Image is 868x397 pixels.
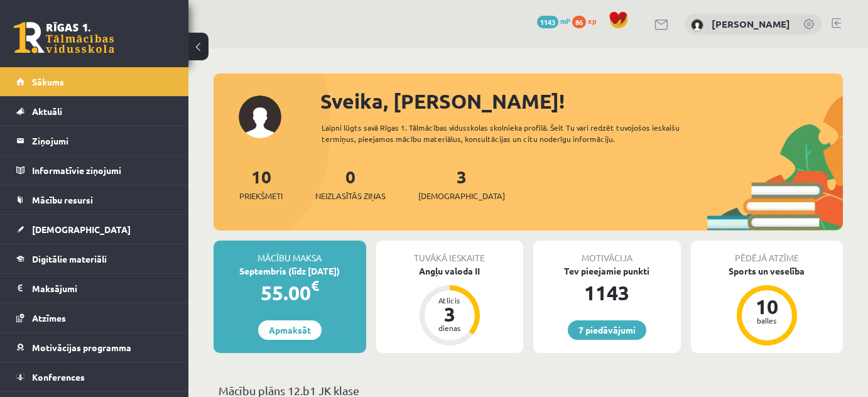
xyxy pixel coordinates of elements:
div: Sveika, [PERSON_NAME]! [320,86,843,116]
span: 86 [572,16,586,28]
a: Maksājumi [16,274,173,303]
a: Konferences [16,362,173,391]
div: Angļu valoda II [376,264,524,278]
span: Priekšmeti [239,190,283,202]
div: Motivācija [533,241,681,264]
a: Sākums [16,67,173,96]
span: xp [588,16,596,26]
legend: Informatīvie ziņojumi [32,156,173,185]
a: 0Neizlasītās ziņas [315,165,386,202]
div: 3 [431,304,469,324]
span: Mācību resursi [32,194,93,205]
div: balles [748,317,786,324]
div: Atlicis [431,296,469,304]
div: dienas [431,324,469,332]
div: Mācību maksa [214,241,366,264]
a: Mācību resursi [16,185,173,214]
div: Laipni lūgts savā Rīgas 1. Tālmācības vidusskolas skolnieka profilā. Šeit Tu vari redzēt tuvojošo... [322,122,699,144]
a: Sports un veselība 10 balles [691,264,844,347]
span: Digitālie materiāli [32,253,107,264]
legend: Maksājumi [32,274,173,303]
span: Atzīmes [32,312,66,324]
a: 3[DEMOGRAPHIC_DATA] [418,165,505,202]
a: Ziņojumi [16,126,173,155]
div: Tev pieejamie punkti [533,264,681,278]
span: 1143 [537,16,558,28]
a: Rīgas 1. Tālmācības vidusskola [14,22,114,53]
a: Motivācijas programma [16,333,173,362]
div: 55.00 [214,278,366,308]
span: Sākums [32,76,64,87]
span: mP [560,16,570,26]
a: [DEMOGRAPHIC_DATA] [16,215,173,244]
a: Apmaksāt [258,320,322,340]
legend: Ziņojumi [32,126,173,155]
div: Sports un veselība [691,264,844,278]
div: 1143 [533,278,681,308]
div: Pēdējā atzīme [691,241,844,264]
span: [DEMOGRAPHIC_DATA] [32,224,131,235]
a: Digitālie materiāli [16,244,173,273]
div: Tuvākā ieskaite [376,241,524,264]
span: Aktuāli [32,106,62,117]
a: Informatīvie ziņojumi [16,156,173,185]
a: [PERSON_NAME] [712,18,790,30]
a: 86 xp [572,16,602,26]
span: [DEMOGRAPHIC_DATA] [418,190,505,202]
a: 1143 mP [537,16,570,26]
div: Septembris (līdz [DATE]) [214,264,366,278]
a: Aktuāli [16,97,173,126]
span: Neizlasītās ziņas [315,190,386,202]
div: 10 [748,296,786,317]
a: Atzīmes [16,303,173,332]
a: 10Priekšmeti [239,165,283,202]
span: Konferences [32,371,85,383]
span: Motivācijas programma [32,342,131,353]
a: 7 piedāvājumi [568,320,646,340]
span: € [311,276,319,295]
img: Marina Galanceva [691,19,703,31]
a: Angļu valoda II Atlicis 3 dienas [376,264,524,347]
